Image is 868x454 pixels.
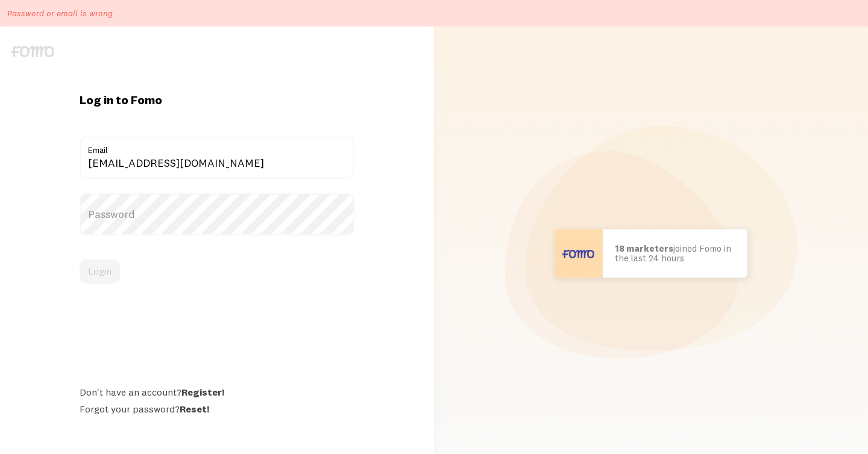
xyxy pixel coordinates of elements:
[80,137,354,157] label: Email
[80,403,354,415] div: Forgot your password?
[180,403,209,415] a: Reset!
[615,244,735,264] p: joined Fomo in the last 24 hours
[80,386,354,398] div: Don't have an account?
[181,386,224,398] a: Register!
[80,193,354,235] label: Password
[555,229,603,278] img: User avatar
[615,243,673,254] b: 18 marketers
[7,7,113,19] p: Password or email is wrong
[11,46,54,57] img: fomo-logo-gray-b99e0e8ada9f9040e2984d0d95b3b12da0074ffd48d1e5cb62ac37fc77b0b268.svg
[80,92,354,108] h1: Log in to Fomo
